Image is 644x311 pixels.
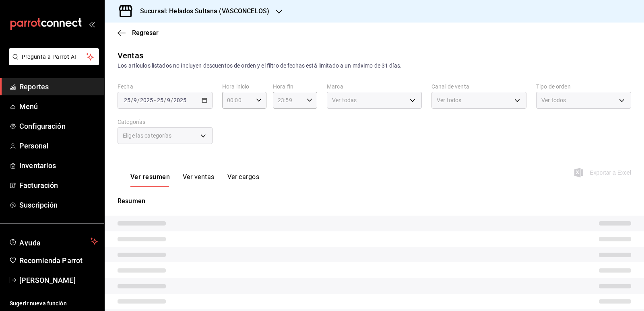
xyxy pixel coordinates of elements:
[173,97,187,103] input: ----
[19,255,98,266] span: Recomienda Parrot
[431,84,526,89] label: Canal de venta
[130,173,170,187] button: Ver resumen
[118,62,631,70] div: Los artículos listados no incluyen descuentos de orden y el filtro de fechas está limitado a un m...
[118,29,159,37] button: Regresar
[183,173,215,187] button: Ver ventas
[327,84,422,89] label: Marca
[118,119,213,125] label: Categorías
[19,140,98,151] span: Personal
[132,29,159,37] span: Regresar
[154,97,156,103] span: -
[124,97,131,103] input: --
[273,84,317,89] label: Hora fin
[6,58,99,67] a: Pregunta a Parrot AI
[140,97,153,103] input: ----
[19,237,87,246] span: Ayuda
[222,84,266,89] label: Hora inicio
[19,101,98,112] span: Menú
[118,49,143,62] div: Ventas
[137,97,140,103] span: /
[134,6,269,16] h3: Sucursal: Helados Sultana (VASCONCELOS)
[536,84,631,89] label: Tipo de orden
[157,97,164,103] input: --
[541,96,566,104] span: Ver todos
[227,173,260,187] button: Ver cargos
[123,132,172,140] span: Elige las categorías
[9,48,99,65] button: Pregunta a Parrot AI
[19,180,98,191] span: Facturación
[332,96,357,104] span: Ver todas
[19,81,98,92] span: Reportes
[133,97,137,103] input: --
[89,21,95,27] button: open_drawer_menu
[19,160,98,171] span: Inventarios
[118,196,631,206] p: Resumen
[167,97,171,103] input: --
[437,96,461,104] span: Ver todos
[19,200,98,210] span: Suscripción
[131,97,133,103] span: /
[19,275,98,286] span: [PERSON_NAME]
[19,121,98,132] span: Configuración
[164,97,166,103] span: /
[118,84,213,89] label: Fecha
[10,299,98,308] span: Sugerir nueva función
[130,173,259,187] div: navigation tabs
[22,53,87,61] span: Pregunta a Parrot AI
[171,97,173,103] span: /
